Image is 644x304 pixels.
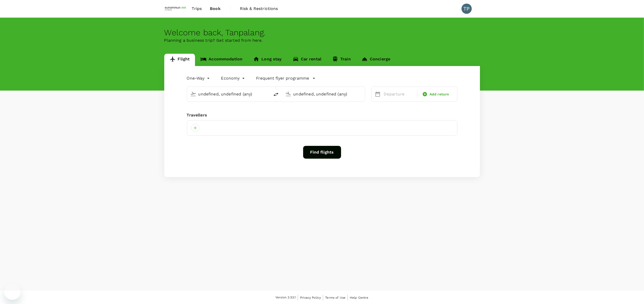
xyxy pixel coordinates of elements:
button: Open [361,93,362,94]
div: TP [462,4,472,14]
input: Depart from [198,90,259,98]
button: Frequent flyer programme [256,75,315,81]
a: Car rental [287,54,327,66]
a: Train [327,54,356,66]
a: Accommodation [195,54,248,66]
div: Economy [221,74,246,82]
p: Departure [384,91,414,97]
a: Long stay [248,54,287,66]
span: Terms of Use [325,296,345,299]
a: Terms of Use [325,295,345,300]
img: EUROIMMUN (South East Asia) Pte. Ltd. [164,3,188,14]
a: Privacy Policy [300,295,321,300]
a: Flight [164,54,195,66]
span: Privacy Policy [300,296,321,299]
p: Frequent flyer programme [256,75,309,81]
div: Travellers [187,112,457,118]
div: Welcome back , Tanpalang . [164,28,480,37]
p: Planning a business trip? Get started from here. [164,37,480,44]
span: Add return [430,92,449,97]
button: Find flights [303,146,341,159]
input: Going to [293,90,354,98]
span: Version 3.53.1 [275,295,296,300]
button: Open [266,93,267,94]
iframe: Button to launch messaging window [4,284,21,300]
a: Help Centre [350,295,369,300]
a: Concierge [356,54,396,66]
button: delete [270,88,282,101]
div: One-Way [187,74,211,82]
span: Trips [192,6,202,12]
span: Help Centre [350,296,369,299]
span: Risk & Restrictions [240,6,278,12]
span: Book [210,6,221,12]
